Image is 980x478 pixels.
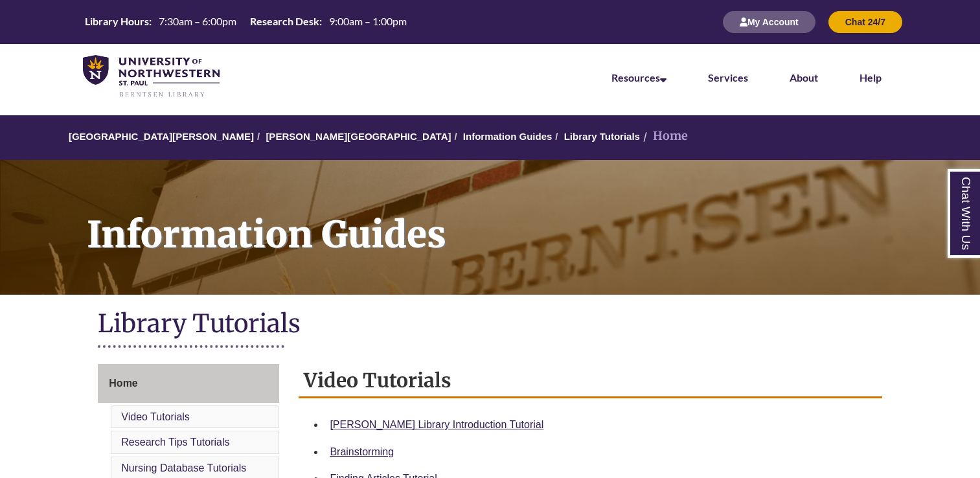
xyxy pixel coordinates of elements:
a: [GEOGRAPHIC_DATA][PERSON_NAME] [69,131,254,142]
button: Chat 24/7 [828,11,902,33]
a: Chat 24/7 [828,16,902,27]
a: [PERSON_NAME] Library Introduction Tutorial [330,419,543,430]
a: Information Guides [463,131,553,142]
a: About [790,71,818,84]
a: My Account [723,16,815,27]
a: [PERSON_NAME][GEOGRAPHIC_DATA] [266,131,451,142]
a: Home [98,364,279,403]
a: Resources [611,71,667,84]
li: Home [640,127,688,146]
a: Library Tutorials [564,131,640,142]
th: Library Hours: [80,14,154,28]
span: 9:00am – 1:00pm [329,15,407,27]
a: Hours Today [80,14,412,30]
h1: Information Guides [73,160,980,278]
h1: Library Tutorials [98,308,882,342]
h2: Video Tutorials [299,364,882,398]
table: Hours Today [80,14,412,28]
a: Services [708,71,748,84]
th: Research Desk: [245,14,324,28]
a: Brainstorming [330,446,394,457]
button: My Account [723,11,815,33]
img: UNWSP Library Logo [83,55,220,98]
a: Nursing Database Tutorials [121,462,246,473]
a: Video Tutorials [121,411,190,422]
span: 7:30am – 6:00pm [159,15,236,27]
a: Research Tips Tutorials [121,437,229,448]
span: Home [109,378,137,389]
a: Help [860,71,882,84]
